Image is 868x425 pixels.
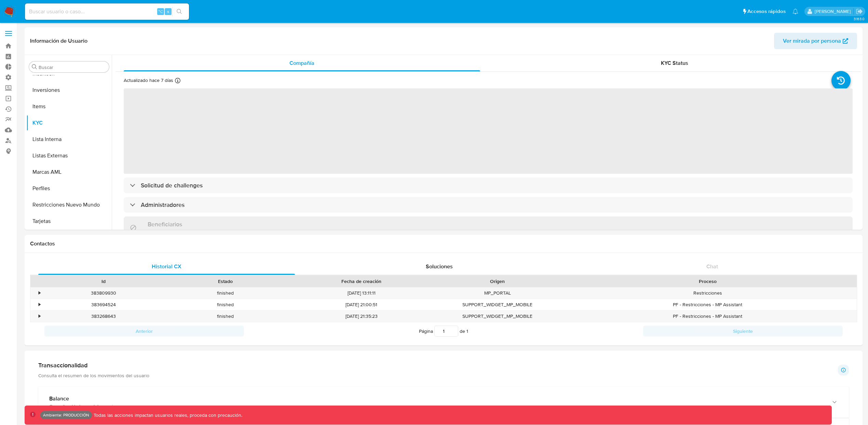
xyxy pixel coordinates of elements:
[26,213,112,229] button: Tarjetas
[286,287,436,299] div: [DATE] 13:11:11
[558,311,857,322] div: PF - Restricciones - MP Assistant
[164,311,286,322] div: finished
[39,301,40,308] div: •
[856,8,863,15] a: Salir
[167,8,169,15] span: s
[419,326,468,337] span: Página de
[172,7,186,16] button: search-icon
[558,287,857,299] div: Restricciones
[158,8,163,15] span: ⌥
[661,59,688,67] span: KYC Status
[466,328,468,335] span: 1
[47,278,160,285] div: Id
[815,8,853,15] p: juan.jsosa@mercadolibre.com.co
[436,299,558,310] div: SUPPORT_WIDGET_MP_MOBILE
[558,299,857,310] div: PF - Restricciones - MP Assistant
[706,263,718,270] span: Chat
[169,278,282,285] div: Estado
[286,311,436,322] div: [DATE] 21:35:23
[26,197,112,213] button: Restricciones Nuevo Mundo
[26,131,112,147] button: Lista Interna
[39,313,40,320] div: •
[30,38,87,44] h1: Información de Usuario
[32,64,37,70] button: Buscar
[124,77,173,84] p: Actualizado hace 7 días
[26,82,112,98] button: Inversiones
[436,311,558,322] div: SUPPORT_WIDGET_MP_MOBILE
[286,299,436,310] div: [DATE] 21:00:51
[44,326,244,337] button: Anterior
[148,221,182,228] h3: Beneficiarios
[26,98,112,115] button: Items
[164,287,286,299] div: finished
[25,7,189,16] input: Buscar usuario o caso...
[92,412,242,419] p: Todas las acciones impactan usuarios reales, proceda con precaución.
[747,8,786,15] span: Accesos rápidos
[774,33,857,49] button: Ver mirada por persona
[426,263,453,270] span: Soluciones
[42,287,164,299] div: 383809930
[563,278,852,285] div: Proceso
[30,240,857,247] h1: Contactos
[441,278,554,285] div: Origen
[783,33,841,49] span: Ver mirada por persona
[124,88,853,174] span: ‌
[39,290,40,296] div: •
[42,311,164,322] div: 383268643
[792,9,798,14] a: Notificaciones
[26,180,112,197] button: Perfiles
[124,216,853,239] div: BeneficiariosSin datos
[148,228,182,235] p: Sin datos
[42,299,164,310] div: 383694524
[152,263,181,270] span: Historial CX
[141,182,203,189] h3: Solicitud de challenges
[289,59,314,67] span: Compañía
[43,414,89,416] p: Ambiente: PRODUCCIÓN
[436,287,558,299] div: MP_PORTAL
[39,64,106,70] input: Buscar
[124,178,853,193] div: Solicitud de challenges
[141,201,185,209] h3: Administradores
[26,147,112,164] button: Listas Externas
[26,115,112,131] button: KYC
[26,164,112,180] button: Marcas AML
[164,299,286,310] div: finished
[291,278,432,285] div: Fecha de creación
[124,197,853,213] div: Administradores
[643,326,843,337] button: Siguiente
